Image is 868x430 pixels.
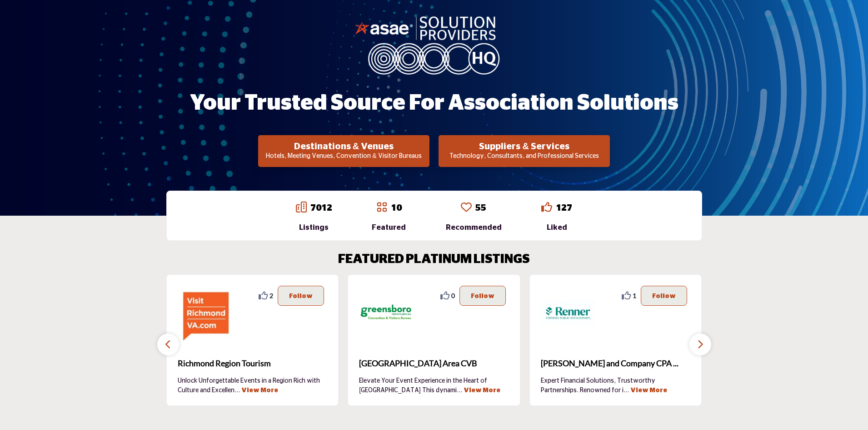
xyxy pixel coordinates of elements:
[241,387,278,394] a: View More
[258,135,429,167] button: Destinations & Venues Hotels, Meeting Venues, Convention & Visitor Bureaus
[359,351,509,376] a: [GEOGRAPHIC_DATA] Area CVB
[624,387,629,394] span: ...
[451,291,455,300] span: 0
[541,357,691,369] span: [PERSON_NAME] and Company CPA ...
[441,141,607,152] h2: Suppliers & Services
[289,291,313,301] p: Follow
[354,14,514,74] img: image
[471,291,494,301] p: Follow
[359,286,414,340] img: Greensboro Area CVB
[372,222,406,233] div: Featured
[261,141,427,152] h2: Destinations & Venues
[652,291,676,301] p: Follow
[457,387,462,394] span: ...
[376,202,387,214] a: Go to Featured
[446,222,502,233] div: Recommended
[556,203,572,212] a: 127
[261,152,427,161] p: Hotels, Meeting Venues, Convention & Visitor Bureaus
[541,351,691,376] a: [PERSON_NAME] and Company CPA ...
[359,357,509,369] span: [GEOGRAPHIC_DATA] Area CVB
[441,152,607,161] p: Technology, Consultants, and Professional Services
[541,222,572,233] div: Liked
[461,202,472,214] a: Go to Recommended
[541,286,595,340] img: Renner and Company CPA PC
[178,376,328,395] p: Unlock Unforgettable Events in a Region Rich with Culture and Excellen
[541,202,552,212] i: Go to Liked
[234,387,240,394] span: ...
[464,387,500,394] a: View More
[439,135,610,167] button: Suppliers & Services Technology, Consultants, and Professional Services
[475,203,486,212] a: 55
[359,376,509,395] p: Elevate Your Event Experience in the Heart of [GEOGRAPHIC_DATA] This dynami
[541,351,691,376] b: Renner and Company CPA PC
[338,252,530,268] h2: FEATURED PLATINUM LISTINGS
[178,357,328,369] span: Richmond Region Tourism
[178,351,328,376] a: Richmond Region Tourism
[391,203,402,212] a: 10
[641,286,687,306] button: Follow
[630,387,667,394] a: View More
[296,222,332,233] div: Listings
[459,286,506,306] button: Follow
[278,286,324,306] button: Follow
[269,291,273,300] span: 2
[190,89,678,117] h1: Your Trusted Source for Association Solutions
[310,203,332,212] a: 7012
[178,286,232,340] img: Richmond Region Tourism
[633,291,636,300] span: 1
[359,351,509,376] b: Greensboro Area CVB
[541,376,691,395] p: Expert Financial Solutions, Trustworthy Partnerships. Renowned for i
